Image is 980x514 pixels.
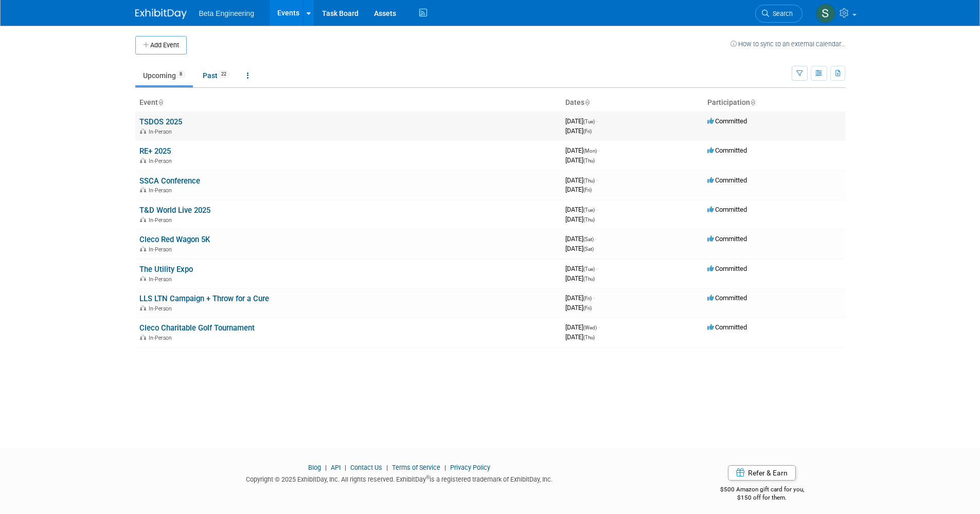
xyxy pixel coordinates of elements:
span: | [323,464,329,471]
span: - [595,235,597,243]
span: Committed [707,146,747,154]
span: (Fri) [583,296,592,301]
span: | [342,464,349,471]
a: Past22 [195,66,237,85]
span: In-Person [149,128,175,135]
span: 8 [176,70,185,78]
button: Add Event [135,36,187,54]
span: (Tue) [583,207,595,213]
span: | [384,464,390,471]
span: [DATE] [565,304,592,311]
span: (Thu) [583,158,595,163]
span: | [442,464,449,471]
sup: ® [426,474,430,480]
span: [DATE] [565,294,595,302]
img: In-Person Event [140,246,146,251]
div: $500 Amazon gift card for you, [679,479,845,502]
th: Event [135,94,561,112]
span: (Thu) [583,276,595,282]
span: (Mon) [583,148,597,154]
span: 22 [218,70,229,78]
img: In-Person Event [140,217,146,222]
span: Committed [707,117,747,125]
a: Sort by Participation Type [750,98,755,106]
span: - [598,146,600,154]
span: (Thu) [583,217,595,223]
span: [DATE] [565,245,594,252]
span: [DATE] [565,265,598,272]
div: Copyright © 2025 ExhibitDay, Inc. All rights reserved. ExhibitDay is a registered trademark of Ex... [135,472,664,484]
span: Committed [707,323,747,331]
span: [DATE] [565,206,598,213]
a: SSCA Conference [139,176,200,186]
a: Contact Us [350,464,382,471]
a: Sort by Start Date [584,98,590,106]
span: In-Person [149,246,175,253]
div: $150 off for them. [679,493,845,502]
a: Refer & Earn [728,465,796,481]
a: TSDOS 2025 [139,117,182,126]
span: (Tue) [583,266,595,272]
img: In-Person Event [140,158,146,163]
span: Search [769,10,793,17]
span: [DATE] [565,235,597,243]
span: Committed [707,265,747,272]
a: RE+ 2025 [139,146,171,156]
img: In-Person Event [140,187,146,192]
a: Search [755,5,803,23]
a: Upcoming8 [135,66,193,85]
th: Dates [561,94,703,112]
a: T&D World Live 2025 [139,206,210,215]
span: [DATE] [565,146,600,154]
a: Cleco Red Wagon 5K [139,235,210,244]
span: In-Person [149,335,175,341]
span: [DATE] [565,127,592,135]
a: Privacy Policy [450,464,490,471]
a: How to sync to an external calendar... [730,40,845,48]
span: In-Person [149,217,175,224]
span: (Fri) [583,128,592,134]
span: - [596,206,598,213]
span: (Sat) [583,246,594,252]
span: - [596,117,598,125]
span: In-Person [149,305,175,312]
span: Committed [707,206,747,213]
span: (Fri) [583,305,592,311]
img: In-Person Event [140,276,146,281]
span: Committed [707,176,747,184]
span: (Wed) [583,325,597,331]
span: (Fri) [583,187,592,193]
span: (Sat) [583,236,594,242]
span: - [596,265,598,272]
span: [DATE] [565,186,592,193]
span: (Tue) [583,119,595,124]
a: The Utility Expo [139,265,193,274]
a: Blog [308,464,321,471]
span: Committed [707,294,747,302]
img: In-Person Event [140,335,146,340]
span: [DATE] [565,176,598,184]
a: Terms of Service [392,464,440,471]
span: In-Person [149,276,175,283]
span: [DATE] [565,215,595,223]
span: Committed [707,235,747,243]
span: (Thu) [583,335,595,340]
span: In-Person [149,187,175,194]
span: [DATE] [565,156,595,164]
span: Beta Engineering [199,9,254,17]
span: [DATE] [565,117,598,125]
a: Cleco Charitable Golf Tournament [139,323,255,333]
span: [DATE] [565,274,595,282]
img: In-Person Event [140,305,146,310]
img: In-Person Event [140,128,146,134]
a: Sort by Event Name [158,98,163,106]
a: LLS LTN Campaign + Throw for a Cure [139,294,269,303]
span: [DATE] [565,323,600,331]
span: - [596,176,598,184]
span: (Thu) [583,178,595,183]
span: - [598,323,600,331]
span: - [593,294,595,302]
span: In-Person [149,158,175,164]
img: ExhibitDay [135,9,187,19]
span: [DATE] [565,333,595,341]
